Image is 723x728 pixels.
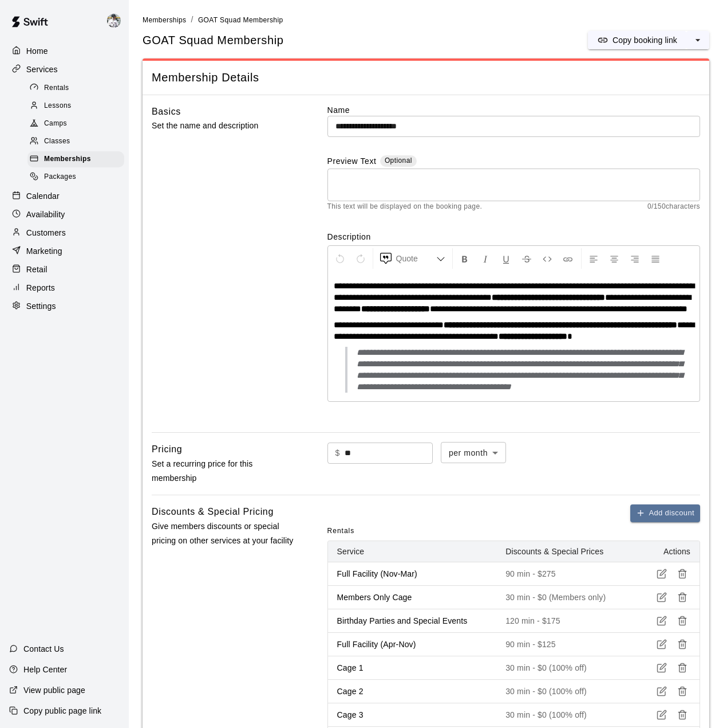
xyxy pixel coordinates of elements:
button: select merge strategy [686,31,709,49]
button: Add discount [630,504,700,522]
p: 30 min - $0 (Members only) [505,592,622,603]
button: Right Align [625,248,645,269]
p: $ [335,447,340,459]
h6: Basics [152,104,181,119]
span: Rentals [327,522,355,541]
a: Retail [9,261,120,278]
div: Packages [27,169,124,185]
p: View public page [23,684,85,696]
p: Contact Us [23,643,64,655]
a: Services [9,61,120,78]
p: Copy public page link [23,705,101,717]
button: Format Strikethrough [517,248,536,269]
span: This text will be displayed on the booking page. [327,201,483,213]
span: Lessons [44,100,72,112]
button: Left Align [584,248,603,269]
div: Camps [27,116,124,132]
span: Classes [44,136,70,147]
label: Description [327,231,700,242]
p: Settings [26,300,56,312]
p: Cage 2 [337,686,488,697]
th: Service [328,541,497,562]
button: Center Align [605,248,624,269]
p: Members Only Cage [337,592,488,603]
span: Memberships [44,154,91,165]
div: Lessons [27,98,124,114]
button: Insert Code [538,248,557,269]
span: Optional [385,156,412,165]
p: Marketing [26,245,62,257]
p: Reports [26,282,55,293]
p: Give members discounts or special pricing on other services at your facility [152,519,294,548]
span: Membership Details [152,70,700,85]
div: Justin Dunning [105,9,129,32]
span: Memberships [143,16,186,24]
a: Lessons [27,97,129,115]
span: Camps [44,118,67,130]
p: 120 min - $175 [505,615,622,627]
th: Actions [631,541,700,562]
div: per month [441,442,506,463]
button: Copy booking link [588,31,686,49]
p: Services [26,64,58,75]
p: 90 min - $275 [505,568,622,580]
div: Rentals [27,80,124,96]
a: Home [9,42,120,60]
a: Marketing [9,242,120,260]
div: Customers [9,224,120,241]
p: Set a recurring price for this membership [152,457,294,486]
p: Cage 1 [337,662,488,674]
p: Cage 3 [337,709,488,721]
button: Insert Link [558,248,578,269]
label: Name [327,104,700,116]
div: split button [588,31,709,49]
button: Redo [351,248,370,269]
p: Home [26,45,48,57]
p: Retail [26,264,48,275]
a: Memberships [143,15,186,24]
a: Memberships [27,151,129,169]
th: Discounts & Special Prices [496,541,631,562]
p: 30 min - $0 (100% off) [505,662,622,674]
div: Classes [27,134,124,150]
span: 0 / 150 characters [647,201,700,213]
nav: breadcrumb [143,14,709,26]
a: Classes [27,133,129,151]
a: Availability [9,206,120,223]
label: Preview Text [327,155,377,169]
a: Settings [9,298,120,315]
li: / [191,14,193,26]
button: Format Bold [455,248,475,269]
p: Birthday Parties and Special Events [337,615,488,627]
span: Quote [396,253,436,264]
p: Customers [26,227,66,238]
div: Memberships [27,151,124,167]
button: Format Italics [476,248,495,269]
a: Packages [27,169,129,186]
p: Full Facility (Nov-Mar) [337,568,488,580]
a: Calendar [9,187,120,205]
span: GOAT Squad Membership [198,16,283,24]
p: 90 min - $125 [505,639,622,650]
button: Format Underline [496,248,516,269]
span: Rentals [44,83,69,94]
p: Set the name and description [152,119,294,133]
span: Packages [44,171,76,183]
p: Calendar [26,190,60,202]
a: Camps [27,115,129,133]
button: Undo [330,248,350,269]
img: Justin Dunning [107,14,121,28]
button: Justify Align [646,248,665,269]
span: GOAT Squad Membership [143,33,283,48]
a: Reports [9,279,120,296]
h6: Pricing [152,442,182,457]
button: Formatting Options [376,248,450,269]
p: Availability [26,209,65,220]
h6: Discounts & Special Pricing [152,504,274,519]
